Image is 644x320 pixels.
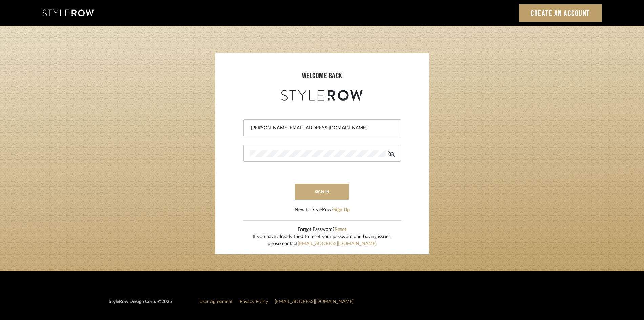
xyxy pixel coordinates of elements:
[250,125,392,132] input: Email Address
[222,70,422,82] div: welcome back
[253,233,391,247] div: If you have already tried to reset your password and having issues, please contact
[199,299,233,304] a: User Agreement
[519,4,602,22] a: Create an Account
[295,206,350,214] div: New to StyleRow?
[295,184,349,200] button: sign in
[253,226,391,233] div: Forgot Password?
[335,226,346,233] button: Reset
[298,241,377,246] a: [EMAIL_ADDRESS][DOMAIN_NAME]
[109,298,172,311] div: StyleRow Design Corp. ©2025
[333,206,350,214] button: Sign Up
[275,299,354,304] a: [EMAIL_ADDRESS][DOMAIN_NAME]
[240,299,268,304] a: Privacy Policy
